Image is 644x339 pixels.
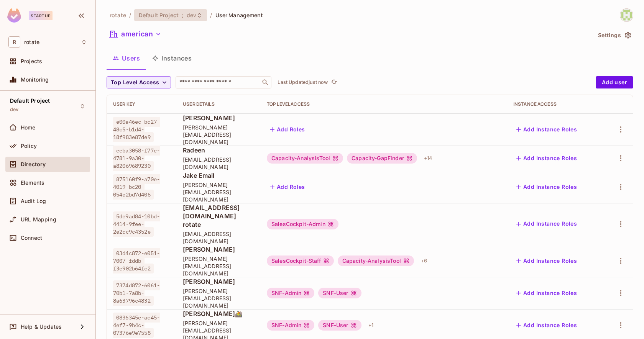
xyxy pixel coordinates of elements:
span: [PERSON_NAME][EMAIL_ADDRESS][DOMAIN_NAME] [183,255,255,277]
span: Audit Log [21,198,46,204]
span: 03d4c872-e051-7007-fddb-f3e902b64fc2 [113,248,160,273]
span: Policy [21,143,37,149]
span: [PERSON_NAME][EMAIL_ADDRESS][DOMAIN_NAME] [183,124,255,146]
span: Top Level Access [111,78,159,87]
span: Monitoring [21,77,49,83]
span: Help & Updates [21,324,62,330]
span: User Management [215,11,263,19]
span: 875160f9-a70e-4019-bc20-054e2bd7d406 [113,174,160,200]
div: + 6 [418,255,430,267]
button: Add Instance Roles [513,152,580,164]
div: User Key [113,101,171,107]
span: Home [21,124,36,131]
span: Projects [21,58,42,64]
button: Top Level Access [107,76,171,88]
span: Workspace: rotate [24,39,39,45]
div: SNF-User [318,320,361,331]
span: [PERSON_NAME] [183,245,255,254]
span: 7374d872-6061-70b1-7a8b-8a63796c4832 [113,280,160,306]
span: [PERSON_NAME] [183,114,255,122]
div: User Details [183,101,255,107]
span: : [181,12,184,18]
span: Directory [21,161,46,167]
div: SNF-User [318,288,361,298]
button: Add Roles [267,181,308,193]
button: Add Roles [267,123,308,136]
button: Add Instance Roles [513,218,580,230]
span: Radeen [183,146,255,154]
span: Connect [21,235,42,241]
img: SReyMgAAAABJRU5ErkJggg== [7,8,21,23]
button: Add Instance Roles [513,287,580,299]
span: eeba3058-f77e-4781-9a30-a82069689230 [113,146,160,171]
span: Jake Email [183,171,255,180]
li: / [210,11,212,19]
span: [EMAIL_ADDRESS][DOMAIN_NAME] rotate [183,203,255,229]
button: Add user [596,76,633,88]
div: + 14 [421,152,435,164]
button: Instances [146,49,198,68]
p: Last Updated just now [278,79,328,85]
span: [PERSON_NAME][EMAIL_ADDRESS][DOMAIN_NAME] [183,287,255,309]
span: Default Project [10,98,50,104]
span: URL Mapping [21,216,56,223]
div: + 1 [365,319,376,331]
span: [PERSON_NAME][EMAIL_ADDRESS][DOMAIN_NAME] [183,181,255,203]
span: Default Project [139,11,179,19]
li: / [129,11,131,19]
span: R [8,36,20,47]
div: Capacity-AnalysisTool [267,153,343,164]
div: Capacity-AnalysisTool [338,255,414,266]
div: SalesCockpit-Staff [267,255,334,266]
button: Add Instance Roles [513,319,580,331]
img: fatin@letsrotate.com [620,9,633,21]
button: Add Instance Roles [513,123,580,136]
span: 0836345e-ac45-4ef7-9b4c-07376e9e7558 [113,313,160,338]
span: dev [10,106,18,113]
span: Elements [21,180,44,186]
span: [PERSON_NAME] [183,277,255,286]
div: Capacity-GapFinder [347,153,417,164]
div: Instance Access [513,101,597,107]
div: SalesCockpit-Admin [267,219,338,229]
span: [PERSON_NAME]🚵 [183,310,255,318]
span: refresh [331,79,337,86]
span: the active workspace [110,11,126,19]
span: [EMAIL_ADDRESS][DOMAIN_NAME] [183,230,255,245]
div: Startup [29,11,53,20]
span: dev [187,11,196,19]
div: SNF-Admin [267,320,314,331]
span: e00e46ec-bc27-48c5-b1d4-18f983e87de9 [113,117,160,142]
button: Users [107,49,146,68]
div: SNF-Admin [267,288,314,298]
div: Top Level Access [267,101,501,107]
button: Add Instance Roles [513,255,580,267]
span: [EMAIL_ADDRESS][DOMAIN_NAME] [183,156,255,170]
button: american [107,28,164,40]
span: 5de9ad84-10bd-4414-9fee-2e2cc9c4352e [113,211,160,237]
button: Add Instance Roles [513,181,580,193]
span: Click to refresh data [328,78,338,87]
button: Settings [595,29,633,41]
button: refresh [329,78,338,87]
